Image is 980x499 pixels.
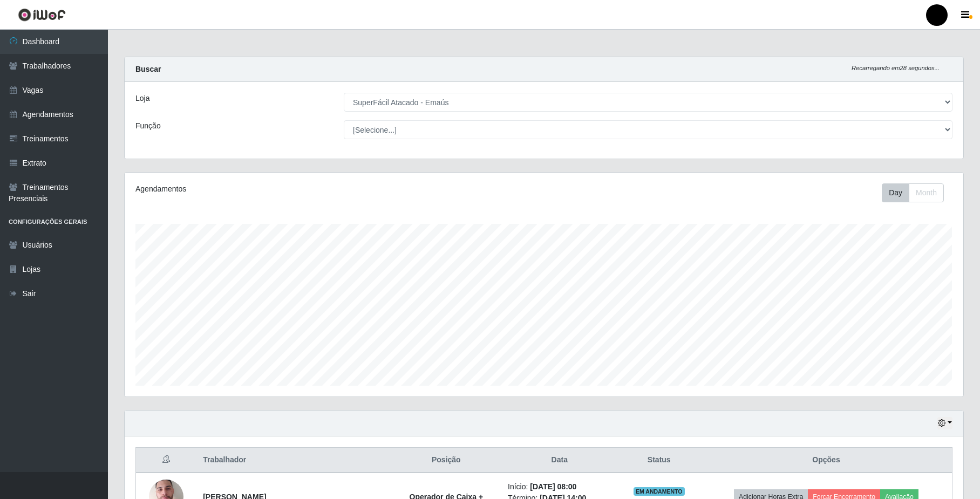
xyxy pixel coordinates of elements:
[135,65,161,73] strong: Buscar
[882,183,909,202] button: Day
[700,448,952,473] th: Opções
[196,448,391,473] th: Trabalhador
[909,183,944,202] button: Month
[391,448,501,473] th: Posição
[135,93,149,104] label: Loja
[530,482,576,491] time: [DATE] 08:00
[634,487,685,496] span: EM ANDAMENTO
[18,8,66,22] img: CoreUI Logo
[501,448,617,473] th: Data
[852,65,940,71] i: Recarregando em 28 segundos...
[882,183,944,202] div: First group
[135,120,161,132] label: Função
[508,481,611,493] li: Início:
[882,183,952,202] div: Toolbar with button groups
[135,183,466,195] div: Agendamentos
[618,448,700,473] th: Status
